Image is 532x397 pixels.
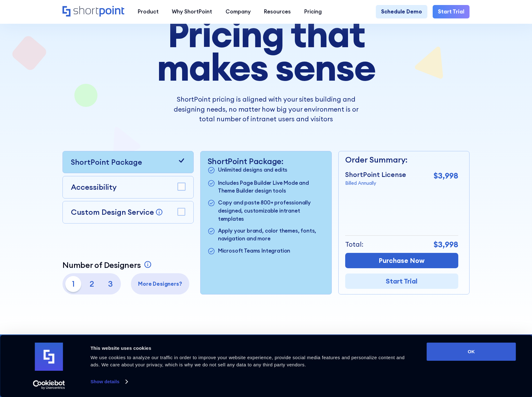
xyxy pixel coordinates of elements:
p: ShortPoint Package [71,157,142,168]
a: Purchase Now [345,253,458,268]
a: Schedule Demo [376,5,427,18]
a: Show details [91,377,127,386]
a: Company [219,5,257,18]
a: Product [131,5,165,18]
button: OK [427,343,516,361]
a: Home [62,6,124,18]
p: 1 [65,276,81,292]
p: Custom Design Service [71,207,154,217]
p: Billed Annually [345,180,406,187]
p: ShortPoint pricing is aligned with your sites building and designing needs, no matter how big you... [166,94,366,124]
img: logo [35,343,63,371]
a: Start Trial [433,5,470,18]
p: ShortPoint License [345,170,406,180]
a: Usercentrics Cookiebot - opens in a new window [22,380,76,389]
div: Product [138,8,159,16]
p: Apply your brand, color themes, fonts, navigation and more [218,227,325,243]
p: Accessibility [71,182,117,193]
p: Microsoft Teams Integration [218,247,290,256]
p: 2 [84,276,100,292]
p: 3 [102,276,118,292]
p: Includes Page Builder Live Mode and Theme Builder design tools [218,179,325,195]
span: We use cookies to analyze our traffic in order to improve your website experience, provide social... [91,355,405,367]
a: Start Trial [345,274,458,289]
div: Pricing [304,8,322,16]
p: $3,998 [434,170,458,182]
h1: Pricing that makes sense [117,17,416,83]
p: Copy and paste 800+ professionally designed, customizable intranet templates [218,199,325,223]
a: Resources [257,5,298,18]
div: Resources [264,8,291,16]
p: Unlimited designs and edits [218,166,287,175]
p: More Designers? [133,280,186,288]
div: Company [226,8,251,16]
a: Why ShortPoint [165,5,219,18]
p: $3,998 [434,239,458,250]
div: This website uses cookies [91,344,413,352]
p: Number of Designers [62,260,141,270]
p: Total: [345,239,363,249]
p: ShortPoint Package: [207,157,325,166]
a: Number of Designers [62,260,153,270]
p: Order Summary: [345,154,458,166]
div: Why ShortPoint [172,8,212,16]
a: Pricing [298,5,329,18]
